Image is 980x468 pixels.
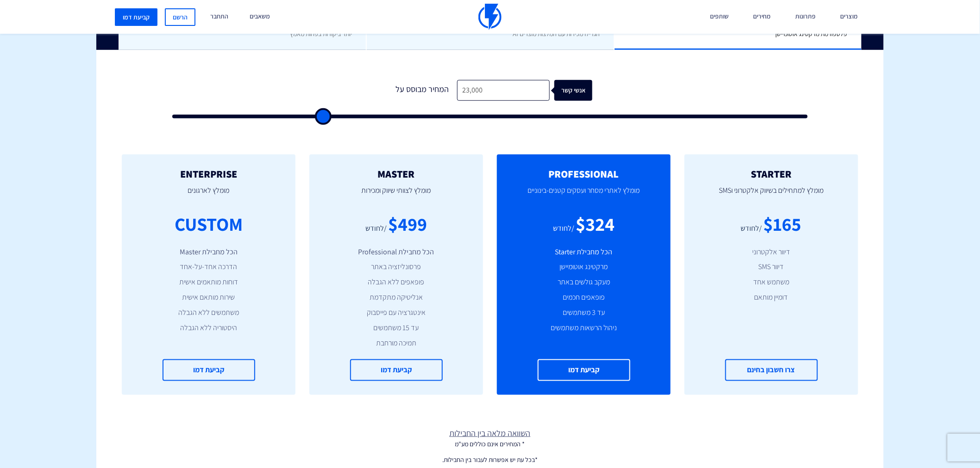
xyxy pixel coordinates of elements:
h2: PROFESSIONAL [511,168,657,179]
li: שירות מותאם אישית [136,292,282,303]
p: *בכל עת יש אפשרות לעבור בין החבילות. [96,456,884,465]
li: פופאפים ללא הגבלה [323,277,469,288]
li: דיוור SMS [698,262,844,272]
p: מומלץ לארגונים [136,179,282,211]
li: ניהול הרשאות משתמשים [511,323,657,333]
a: צרו חשבון בחינם [725,359,818,381]
li: עד 15 משתמשים [323,323,469,333]
h2: ENTERPRISE [136,168,282,179]
li: אינטגרציה עם פייסבוק [323,308,469,318]
div: /לחודש [741,223,762,234]
h2: MASTER [323,168,469,179]
li: הכל מחבילת Master [136,247,282,258]
div: $499 [388,211,427,237]
span: הגדילו מכירות עם המלצות מוצרים AI [513,30,600,38]
li: דוחות מותאמים אישית [136,277,282,288]
p: מומלץ לצוותי שיווק ומכירות [323,179,469,211]
a: הרשם [165,8,195,26]
div: המחיר מבוסס על [388,80,457,101]
p: מומלץ לאתרי מסחר ועסקים קטנים-בינוניים [511,179,657,211]
p: * המחירים אינם כוללים מע"מ [96,439,884,449]
div: $324 [576,211,615,237]
a: קביעת דמו [115,8,157,26]
span: פלטפורמת מרקטינג אוטומיישן [776,30,848,38]
p: מומלץ למתחילים בשיווק אלקטרוני וSMS [698,179,844,211]
div: /לחודש [365,223,387,234]
span: יותר ביקורות בפחות מאמץ [290,30,352,38]
a: קביעת דמו [538,359,630,381]
li: הכל מחבילת Professional [323,247,469,258]
li: פופאפים חכמים [511,292,657,303]
li: דומיין מותאם [698,292,844,303]
a: קביעת דמו [163,359,255,381]
li: תמיכה מורחבת [323,338,469,349]
h2: STARTER [698,168,844,179]
li: משתמשים ללא הגבלה [136,308,282,318]
div: אנשי קשר [565,80,603,101]
li: היסטוריה ללא הגבלה [136,323,282,333]
li: מעקב גולשים באתר [511,277,657,288]
a: קביעת דמו [350,359,443,381]
li: דיוור אלקטרוני [698,247,844,258]
li: משתמש אחד [698,277,844,288]
li: עד 3 משתמשים [511,308,657,318]
li: מרקטינג אוטומיישן [511,262,657,272]
li: הכל מחבילת Starter [511,247,657,258]
li: פרסונליזציה באתר [323,262,469,272]
div: $165 [764,211,802,237]
a: השוואה מלאה בין החבילות [96,427,884,439]
div: /לחודש [553,223,574,234]
li: אנליטיקה מתקדמת [323,292,469,303]
div: CUSTOM [175,211,243,237]
li: הדרכה אחד-על-אחד [136,262,282,272]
